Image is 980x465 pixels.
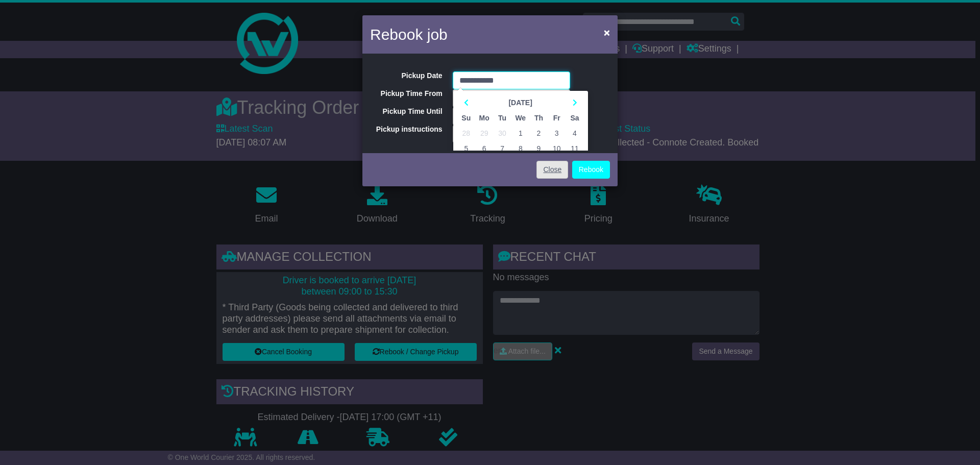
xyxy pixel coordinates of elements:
[457,141,475,156] td: 5
[604,27,610,38] span: ×
[362,125,448,134] label: Pickup instructions
[457,110,475,126] th: Su
[548,141,566,156] td: 10
[362,71,448,80] label: Pickup Date
[548,126,566,141] td: 3
[475,95,566,110] th: Select Month
[475,126,494,141] td: 29
[511,126,530,141] td: 1
[362,107,448,116] label: Pickup Time Until
[493,141,511,156] td: 7
[599,22,615,43] button: Close
[475,141,494,156] td: 6
[457,126,475,141] td: 28
[511,110,530,126] th: We
[511,141,530,156] td: 8
[530,141,548,156] td: 9
[362,89,448,98] label: Pickup Time From
[572,161,610,179] button: Rebook
[370,23,448,46] h4: Rebook job
[530,110,548,126] th: Th
[536,161,568,179] a: Close
[493,126,511,141] td: 30
[475,110,494,126] th: Mo
[566,110,583,126] th: Sa
[566,141,583,156] td: 11
[530,126,548,141] td: 2
[566,126,583,141] td: 4
[493,110,511,126] th: Tu
[548,110,566,126] th: Fr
